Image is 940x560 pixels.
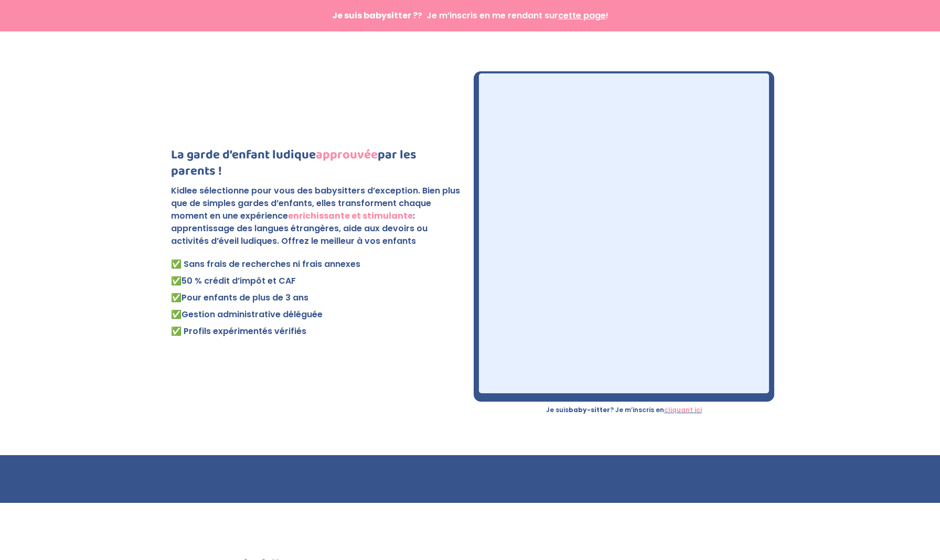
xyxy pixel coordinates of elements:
strong: baby-sitter [569,405,610,414]
img: madame-figaro [171,455,296,503]
span: ✅Gestion administrative déléguée [171,308,323,320]
p: ? Je m’inscris en me rendant sur ! [179,12,761,20]
img: Kidlee - Logo [179,42,258,63]
iframe: formulaire-inscription-famille [479,73,769,393]
strong: enrichissante et stimulante [288,210,413,222]
span: 50 % crédit d’impôt et CAF Pour enfants de plus de 3 ans [171,275,308,304]
img: marie claire [486,455,611,503]
img: europe 1 [329,455,454,503]
strong: ✅ [171,292,181,304]
strong: ✅ [171,275,181,287]
a: cliquant ici [664,405,702,414]
p: Je suis ? Je m’inscris en [479,407,769,413]
p: Kidlee sélectionne pour vous des babysitters d’exception. Bien plus que de simples gardes d’enfan... [171,185,461,256]
img: les echos [644,455,769,503]
h1: La garde d’enfant ludique par les parents ! [171,147,461,185]
span: cette page [558,9,606,21]
strong: approuvée [316,145,378,165]
span: ✅ Profils expérimentés vérifiés [171,325,306,337]
strong: Je suis babysitter ? [332,9,418,21]
span: ✅ Sans frais de recherches ni frais annexes [171,258,360,270]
